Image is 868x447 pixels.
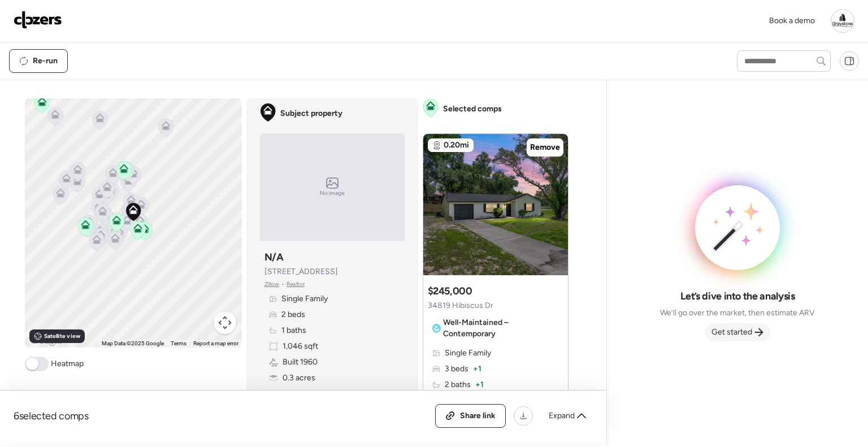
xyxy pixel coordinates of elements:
span: Remove [530,142,560,153]
span: + 1 [473,363,481,375]
span: [STREET_ADDRESS] [264,266,338,277]
a: Open this area in Google Maps (opens a new window) [28,333,65,348]
span: Book a demo [769,16,815,25]
h3: $245,000 [428,284,472,298]
span: Zillow [264,280,280,289]
h3: N/A [264,250,284,264]
span: Heatmap [51,358,84,370]
span: 2 baths [445,379,471,390]
span: 1,046 sqft [283,341,318,352]
button: Map camera controls [214,311,236,334]
a: Report a map error [193,340,238,346]
span: 0.3 acres [283,372,315,384]
span: 2 beds [281,309,305,320]
span: Single Family [445,348,491,359]
span: Expand [549,410,575,422]
span: 34819 Hibiscus Dr [428,300,493,311]
a: Terms (opens in new tab) [171,340,186,346]
span: Map Data ©2025 Google [102,340,164,346]
span: Get started [711,327,752,338]
img: Logo [14,11,62,29]
span: No image [320,189,345,198]
img: Google [28,333,65,348]
span: Single Family [281,293,328,305]
span: We’ll go over the market, then estimate ARV [660,307,815,319]
span: Share link [460,410,496,422]
span: Let’s dive into the analysis [680,289,795,303]
span: Realtor [287,280,305,289]
span: 0.20mi [444,140,469,151]
span: • [281,280,284,289]
span: Satellite view [44,332,80,341]
span: 3 beds [445,363,468,375]
span: Built 1960 [283,357,318,368]
span: Selected comps [443,103,502,115]
span: Re-run [33,55,58,67]
span: 6 selected comps [14,409,89,423]
span: Well-Maintained – Contemporary [443,317,559,340]
span: Subject property [280,108,342,119]
span: + 1 [475,379,484,390]
span: 1 baths [281,325,306,336]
